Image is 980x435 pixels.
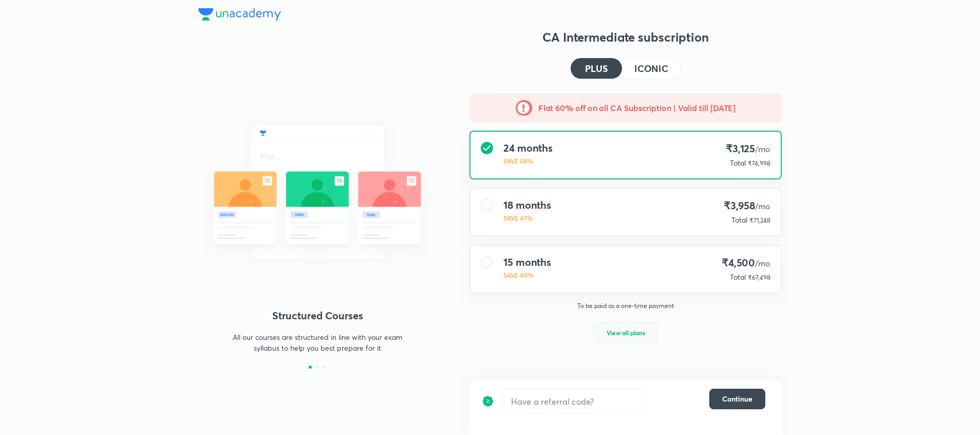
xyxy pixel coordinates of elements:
p: Total [730,272,746,282]
p: Total [731,215,747,225]
span: /mo [755,201,770,211]
button: View all plans [594,322,658,343]
h3: CA Intermediate subscription [469,29,782,45]
p: SAVE 40% [503,270,551,280]
img: discount [482,389,494,413]
h4: 18 months [503,199,551,211]
p: Total [730,158,746,168]
img: daily_live_classes_be8fa5af21.svg [198,103,437,282]
span: /mo [755,143,770,154]
span: View all plans [607,328,645,338]
p: All our courses are structured in line with your exam syllabus to help you best prepare for it [228,332,407,353]
button: Continue [709,389,765,409]
span: ₹71,248 [749,216,770,224]
h4: ₹4,500 [722,256,770,270]
button: PLUS [571,58,622,79]
span: Continue [722,394,752,404]
h4: ₹3,125 [726,142,770,156]
h4: PLUS [585,64,608,73]
h4: ICONIC [634,64,668,73]
span: ₹67,498 [748,274,770,281]
img: - [516,100,532,116]
input: Have a referral code? [503,389,646,413]
button: ICONIC [622,58,681,79]
h4: 24 months [503,142,553,154]
p: To be paid as a one-time payment [461,302,790,310]
span: /mo [755,258,770,268]
p: SAVE 58% [503,156,553,166]
h4: ₹3,958 [724,199,770,213]
img: Company Logo [198,8,281,21]
h4: Structured Courses [198,308,437,323]
span: ₹74,998 [748,159,770,167]
p: SAVE 47% [503,213,551,223]
h5: Flat 60% off on all CA Subscription | Valid till [DATE] [538,102,736,114]
h4: 15 months [503,256,551,268]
